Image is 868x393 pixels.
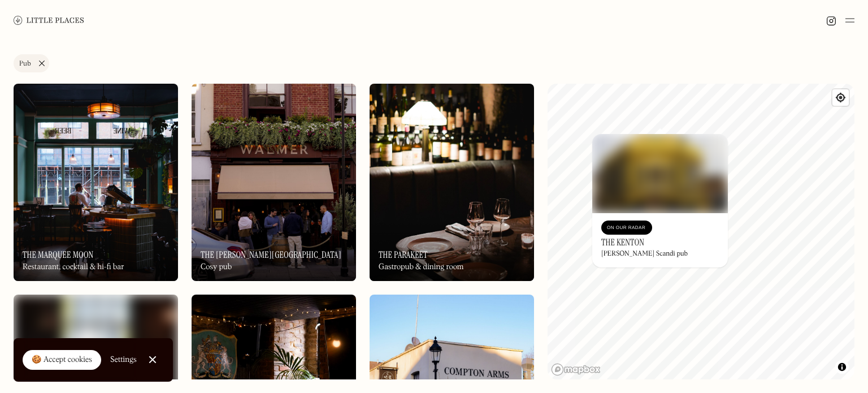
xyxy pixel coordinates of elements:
[32,355,92,366] div: 🍪 Accept cookies
[201,249,341,260] h3: The [PERSON_NAME][GEOGRAPHIC_DATA]
[548,84,854,379] canvas: Map
[592,134,728,267] a: The KentonThe KentonOn Our RadarThe Kenton[PERSON_NAME] Scandi pub
[23,249,93,260] h3: The Marquee Moon
[601,237,644,248] h3: The Kenton
[141,348,164,371] a: Close Cookie Popup
[832,89,849,106] button: Find my location
[110,356,137,364] div: Settings
[379,262,464,272] div: Gastropub & dining room
[192,84,356,281] img: The Walmer Castle
[110,347,137,373] a: Settings
[192,84,356,281] a: The Walmer CastleThe Walmer CastleThe [PERSON_NAME][GEOGRAPHIC_DATA]Cosy pub
[23,262,124,272] div: Restaurant, cocktail & hi-fi bar
[601,250,688,258] div: [PERSON_NAME] Scandi pub
[14,54,49,72] a: Pub
[14,84,178,281] img: The Marquee Moon
[19,61,31,67] div: Pub
[607,222,646,234] div: On Our Radar
[14,84,178,281] a: The Marquee MoonThe Marquee MoonThe Marquee MoonRestaurant, cocktail & hi-fi bar
[201,262,232,272] div: Cosy pub
[23,350,101,370] a: 🍪 Accept cookies
[835,360,849,374] button: Toggle attribution
[592,134,728,213] img: The Kenton
[370,84,534,281] img: The Parakeet
[839,361,845,373] span: Toggle attribution
[551,363,601,376] a: Mapbox homepage
[370,84,534,281] a: The ParakeetThe ParakeetThe ParakeetGastropub & dining room
[379,249,428,260] h3: The Parakeet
